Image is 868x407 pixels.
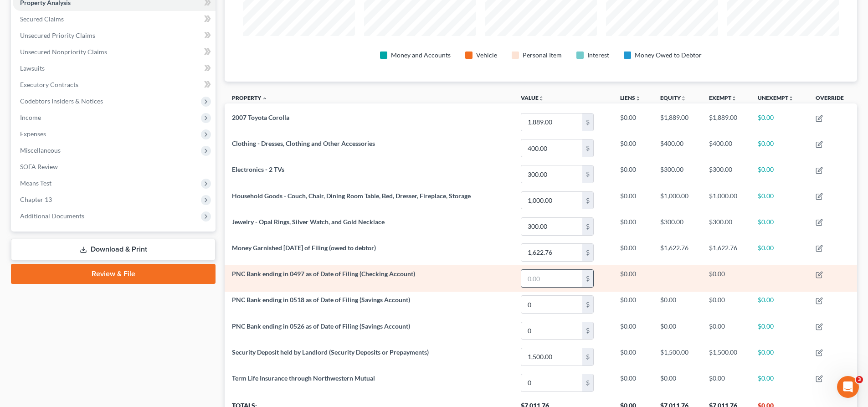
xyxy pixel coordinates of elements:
[613,344,653,370] td: $0.00
[613,318,653,344] td: $0.00
[613,161,653,187] td: $0.00
[20,64,45,72] span: Lawsuits
[653,344,702,370] td: $1,500.00
[653,239,702,265] td: $1,622.76
[613,135,653,161] td: $0.00
[750,109,808,135] td: $0.00
[613,187,653,213] td: $0.00
[750,239,808,265] td: $0.00
[521,165,582,183] input: 0.00
[521,218,582,235] input: 0.00
[232,296,410,304] span: PNC Bank ending in 0518 as of Date of Filing (Savings Account)
[653,213,702,239] td: $300.00
[653,370,702,396] td: $0.00
[521,139,582,157] input: 0.00
[476,51,497,60] div: Vehicle
[13,77,216,93] a: Executory Contracts
[635,51,702,60] div: Money Owed to Debtor
[582,296,593,313] div: $
[20,15,64,23] span: Secured Claims
[750,344,808,370] td: $0.00
[521,374,582,392] input: 0.00
[837,376,859,398] iframe: Intercom live chat
[521,322,582,340] input: 0.00
[582,244,593,261] div: $
[11,239,216,260] a: Download & Print
[653,187,702,213] td: $1,000.00
[232,139,375,147] span: Clothing - Dresses, Clothing and Other Accessories
[750,292,808,318] td: $0.00
[539,96,544,101] i: unfold_more
[653,109,702,135] td: $1,889.00
[750,318,808,344] td: $0.00
[521,94,544,101] a: Valueunfold_more
[262,96,267,101] i: expand_less
[232,165,284,173] span: Electronics - 2 TVs
[232,374,375,382] span: Term Life Insurance through Northwestern Mutual
[702,213,750,239] td: $300.00
[587,51,609,60] div: Interest
[582,139,593,157] div: $
[521,270,582,287] input: 0.00
[232,192,471,200] span: Household Goods - Couch, Chair, Dining Room Table, Bed, Dresser, Fireplace, Storage
[582,192,593,209] div: $
[702,239,750,265] td: $1,622.76
[750,187,808,213] td: $0.00
[660,94,686,101] a: Equityunfold_more
[758,94,794,101] a: Unexemptunfold_more
[788,96,794,101] i: unfold_more
[613,239,653,265] td: $0.00
[653,318,702,344] td: $0.00
[702,135,750,161] td: $400.00
[702,292,750,318] td: $0.00
[613,370,653,396] td: $0.00
[523,51,562,60] div: Personal Item
[20,196,52,203] span: Chapter 13
[13,27,216,44] a: Unsecured Priority Claims
[20,97,103,105] span: Codebtors Insiders & Notices
[20,163,58,170] span: SOFA Review
[232,348,429,356] span: Security Deposit held by Landlord (Security Deposits or Prepayments)
[582,374,593,392] div: $
[702,161,750,187] td: $300.00
[232,113,289,121] span: 2007 Toyota Corolla
[13,159,216,175] a: SOFA Review
[653,135,702,161] td: $400.00
[521,244,582,261] input: 0.00
[521,192,582,209] input: 0.00
[731,96,737,101] i: unfold_more
[681,96,686,101] i: unfold_more
[232,244,376,252] span: Money Garnished [DATE] of Filing (owed to debtor)
[613,109,653,135] td: $0.00
[613,292,653,318] td: $0.00
[702,109,750,135] td: $1,889.00
[750,370,808,396] td: $0.00
[13,11,216,27] a: Secured Claims
[620,94,641,101] a: Liensunfold_more
[582,270,593,287] div: $
[702,318,750,344] td: $0.00
[13,44,216,60] a: Unsecured Nonpriority Claims
[521,348,582,366] input: 0.00
[808,89,857,109] th: Override
[613,213,653,239] td: $0.00
[750,213,808,239] td: $0.00
[582,113,593,131] div: $
[750,135,808,161] td: $0.00
[521,113,582,131] input: 0.00
[702,370,750,396] td: $0.00
[11,264,216,284] a: Review & File
[702,265,750,291] td: $0.00
[702,344,750,370] td: $1,500.00
[232,322,410,330] span: PNC Bank ending in 0526 as of Date of Filing (Savings Account)
[635,96,641,101] i: unfold_more
[391,51,451,60] div: Money and Accounts
[750,161,808,187] td: $0.00
[856,376,863,383] span: 3
[582,218,593,235] div: $
[653,292,702,318] td: $0.00
[20,31,95,39] span: Unsecured Priority Claims
[232,94,267,101] a: Property expand_less
[582,348,593,366] div: $
[613,265,653,291] td: $0.00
